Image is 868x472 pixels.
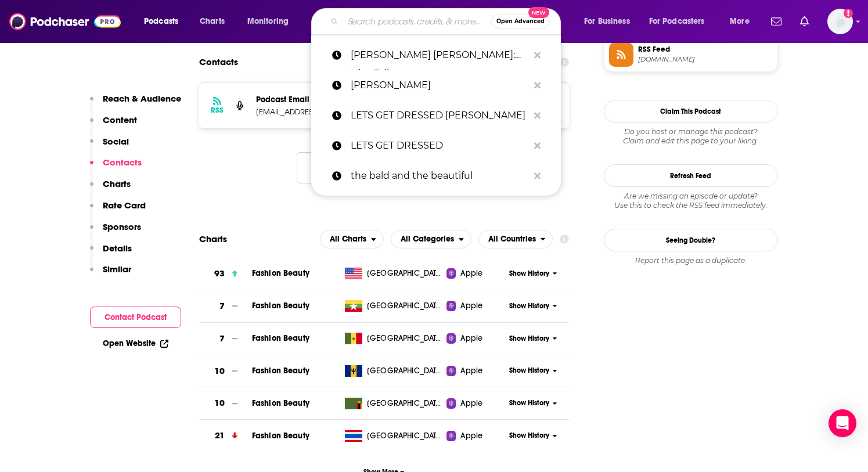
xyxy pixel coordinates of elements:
p: Rate Card [103,200,146,211]
a: Fashion Beauty [252,333,309,343]
button: Similar [90,264,131,285]
span: Apple [460,268,482,279]
a: Fashion Beauty [252,431,309,441]
span: Charts [200,13,225,30]
span: For Business [584,13,630,30]
span: New [528,7,549,18]
button: Details [90,243,132,264]
a: [GEOGRAPHIC_DATA] [340,300,446,312]
a: Apple [446,365,505,377]
button: Refresh Feed [604,164,778,187]
h3: 21 [215,429,225,442]
a: Seeing Double? [604,229,778,251]
a: LETS GET DRESSED [311,131,561,161]
div: Report this page as a duplicate. [604,256,778,265]
div: Open Intercom Messenger [829,409,856,437]
span: For Podcasters [649,13,705,30]
a: Show notifications dropdown [766,12,786,31]
p: Social [103,136,129,147]
span: Do you host or manage this podcast? [604,127,778,136]
h2: Charts [199,233,227,244]
button: Show History [505,269,561,279]
h3: 93 [214,267,225,280]
button: Rate Card [90,200,146,221]
div: Claim and edit this page to your liking. [604,127,778,146]
a: LETS GET DRESSED [PERSON_NAME] [311,100,561,131]
a: Apple [446,300,505,312]
a: Apple [446,430,505,442]
span: More [730,13,750,30]
h2: Platforms [320,230,384,248]
span: Logged in as alignPR [827,9,853,34]
span: Apple [460,365,482,377]
span: Open Advanced [496,19,545,24]
span: Senegal [367,333,442,344]
span: Monitoring [247,13,289,30]
a: Fashion Beauty [252,398,309,408]
a: Fashion Beauty [252,268,309,278]
a: 10 [199,355,252,387]
span: All Categories [401,235,454,243]
p: LETS GET DRESSED [351,131,528,161]
a: 7 [199,290,252,322]
span: Apple [460,430,482,442]
div: Search podcasts, credits, & more... [322,8,572,35]
span: Show History [509,301,549,311]
h2: Categories [391,230,471,248]
p: [EMAIL_ADDRESS][DOMAIN_NAME] [256,107,343,117]
p: Marie Claire: Nice Talk [351,40,528,70]
button: Reach & Audience [90,93,181,114]
span: Barbados [367,365,442,377]
button: open menu [320,230,384,248]
span: All Countries [488,235,536,243]
a: Fashion Beauty [252,366,309,376]
a: Show notifications dropdown [795,12,813,31]
button: Nothing here. [297,152,471,183]
a: the bald and the beautiful [311,161,561,191]
span: Show History [509,334,549,344]
button: Content [90,114,137,136]
button: open menu [239,12,304,31]
span: Thailand [367,430,442,442]
button: Sponsors [90,221,141,243]
button: open menu [478,230,553,248]
p: Podcast Email [256,95,343,105]
a: 7 [199,323,252,355]
a: 10 [199,387,252,419]
a: [GEOGRAPHIC_DATA] [340,398,446,409]
p: Charts [103,178,131,189]
span: Show History [509,398,549,408]
span: United States [367,268,442,279]
button: Contact Podcast [90,307,181,328]
p: Contacts [103,157,142,168]
p: the bald and the beautiful [351,161,528,191]
a: Fashion Beauty [252,301,309,311]
span: Apple [460,300,482,312]
span: Apple [460,333,482,344]
div: Are we missing an episode or update? Use this to check the RSS feed immediately. [604,192,778,210]
img: User Profile [827,9,853,34]
button: Show History [505,366,561,376]
a: [PERSON_NAME] [PERSON_NAME]: Nice Talk [311,40,561,70]
span: Apple [460,398,482,409]
a: Charts [192,12,232,31]
a: RSS Feed[DOMAIN_NAME] [609,42,773,67]
button: Contacts [90,157,142,178]
button: open menu [136,12,193,31]
button: open menu [722,12,764,31]
h2: Contacts [199,51,238,73]
button: Show History [505,301,561,311]
button: open menu [642,12,722,31]
a: [GEOGRAPHIC_DATA] [340,333,446,344]
input: Search podcasts, credits, & more... [343,12,491,31]
svg: Add a profile image [844,9,853,18]
button: Show History [505,431,561,441]
span: Show History [509,269,549,279]
span: Myanmar [367,300,442,312]
span: Zambia [367,398,442,409]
